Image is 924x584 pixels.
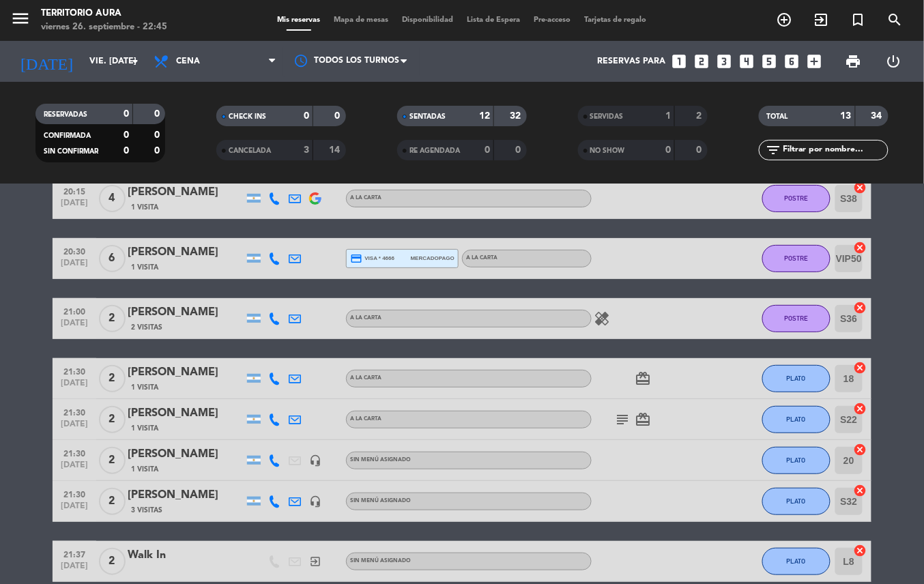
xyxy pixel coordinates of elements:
[787,375,806,382] span: PLATO
[128,304,244,321] div: [PERSON_NAME]
[665,145,671,155] strong: 0
[57,404,91,420] span: 21:30
[330,145,343,155] strong: 14
[131,382,158,393] span: 1 Visita
[128,364,244,381] div: [PERSON_NAME]
[762,548,831,575] button: PLATO
[479,111,490,121] strong: 12
[762,447,831,474] button: PLATO
[304,145,309,155] strong: 3
[99,245,126,272] span: 6
[777,12,793,28] i: add_circle_outline
[782,143,888,158] input: Filtrar por nombre...
[409,147,460,154] span: RE AGENDADA
[716,53,734,70] i: looks_3
[57,561,91,577] span: [DATE]
[131,322,162,333] span: 2 Visitas
[762,406,831,433] button: PLATO
[787,415,806,423] span: PLATO
[614,411,631,428] i: subject
[229,147,271,154] span: CANCELADA
[854,484,867,497] i: cancel
[785,194,809,202] span: POSTRE
[271,16,328,24] span: Mis reservas
[854,402,867,415] i: cancel
[57,319,91,334] span: [DATE]
[131,262,158,273] span: 1 Visita
[57,546,91,561] span: 21:37
[693,53,711,70] i: looks_two
[154,109,162,119] strong: 0
[510,111,523,121] strong: 32
[845,53,861,70] span: print
[841,111,852,121] strong: 13
[590,113,624,120] span: SERVIDAS
[99,185,126,212] span: 4
[871,111,885,121] strong: 34
[335,111,343,121] strong: 0
[766,142,782,158] i: filter_list
[409,113,446,120] span: SENTADAS
[229,113,266,120] span: CHECK INS
[762,305,831,332] button: POSTRE
[461,16,528,24] span: Lista de Espera
[767,113,788,120] span: TOTAL
[598,57,666,66] span: Reservas para
[762,488,831,515] button: PLATO
[127,53,143,70] i: arrow_drop_down
[131,423,158,434] span: 1 Visita
[813,12,830,28] i: exit_to_app
[99,548,126,575] span: 2
[128,446,244,463] div: [PERSON_NAME]
[124,146,129,156] strong: 0
[885,53,901,70] i: power_settings_new
[176,57,200,66] span: Cena
[41,7,167,20] div: TERRITORIO AURA
[128,486,244,504] div: [PERSON_NAME]
[41,20,167,34] div: viernes 26. septiembre - 22:45
[578,16,654,24] span: Tarjetas de regalo
[10,8,31,29] i: menu
[57,259,91,274] span: [DATE]
[635,370,651,387] i: card_giftcard
[528,16,578,24] span: Pre-acceso
[762,185,831,212] button: POSTRE
[854,443,867,456] i: cancel
[57,243,91,259] span: 20:30
[57,501,91,517] span: [DATE]
[131,464,158,475] span: 1 Visita
[328,16,396,24] span: Mapa de mesas
[99,447,126,474] span: 2
[854,181,867,194] i: cancel
[762,245,831,272] button: POSTRE
[309,495,321,508] i: headset_mic
[854,361,867,375] i: cancel
[696,111,704,121] strong: 2
[124,109,129,119] strong: 0
[128,546,244,564] div: Walk In
[128,405,244,422] div: [PERSON_NAME]
[350,195,381,201] span: A LA CARTA
[131,505,162,516] span: 3 Visitas
[590,147,625,154] span: NO SHOW
[350,498,411,503] span: Sin menú asignado
[350,315,381,321] span: A LA CARTA
[57,199,91,214] span: [DATE]
[99,365,126,392] span: 2
[854,241,867,254] i: cancel
[665,111,671,121] strong: 1
[806,53,824,70] i: add_box
[44,111,87,118] span: RESERVADAS
[57,461,91,476] span: [DATE]
[411,254,454,263] span: mercadopago
[309,555,321,568] i: exit_to_app
[785,254,809,262] span: POSTRE
[350,558,411,564] span: Sin menú asignado
[787,456,806,464] span: PLATO
[854,544,867,557] i: cancel
[131,202,158,213] span: 1 Visita
[350,252,362,265] i: credit_card
[350,416,381,422] span: A LA CARTA
[154,146,162,156] strong: 0
[124,130,129,140] strong: 0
